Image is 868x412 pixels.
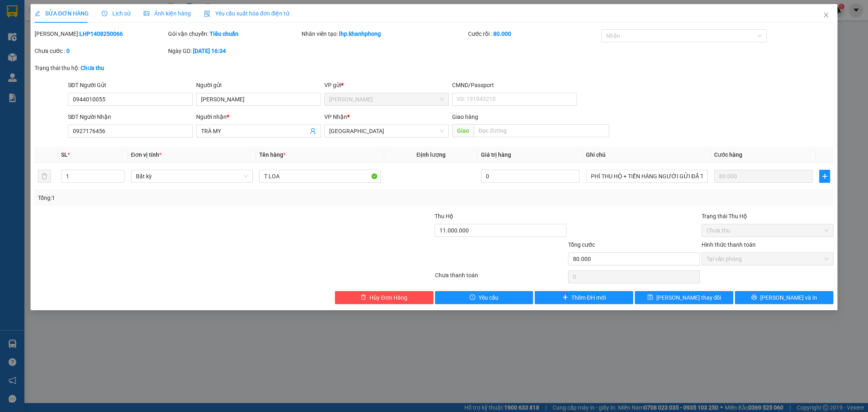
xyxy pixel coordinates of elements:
[361,294,366,301] span: delete
[435,291,533,304] button: exclamation-circleYêu cầu
[481,151,511,158] span: Giá trị hàng
[144,10,191,17] span: Ảnh kiện hàng
[751,294,757,301] span: printer
[204,10,290,17] span: Yêu cầu xuất hóa đơn điện tử
[434,271,568,285] div: Chưa thanh toán
[820,173,830,180] span: plus
[702,241,756,248] label: Hình thức thanh toán
[259,151,286,158] span: Tên hàng
[479,293,498,302] span: Yêu cầu
[324,114,347,120] span: VP Nhận
[714,151,742,158] span: Cước hàng
[302,29,467,38] div: Nhân viên tạo:
[714,170,813,183] input: 0
[35,11,40,16] span: edit
[259,170,381,183] input: VD: Bàn, Ghế
[562,294,568,301] span: plus
[760,293,817,302] span: [PERSON_NAME] và In
[647,294,653,301] span: save
[102,10,131,17] span: Lịch sử
[144,11,149,16] span: picture
[823,12,829,18] span: close
[583,147,711,163] th: Ghi chú
[735,291,833,304] button: printer[PERSON_NAME] và In
[210,31,238,37] b: Tiêu chuẩn
[702,212,833,221] div: Trạng thái Thu Hộ
[571,293,606,302] span: Thêm ĐH mới
[706,253,829,265] span: Tại văn phòng
[68,112,193,121] div: SĐT Người Nhận
[68,81,193,90] div: SĐT Người Gửi
[417,151,446,158] span: Định lượng
[452,124,474,137] span: Giao
[815,4,837,27] button: Close
[81,65,104,71] b: Chưa thu
[586,170,708,183] input: Ghi Chú
[339,31,381,37] b: lhp.khanhphong
[38,170,51,183] button: delete
[329,125,444,137] span: Nha Trang
[204,11,210,17] img: icon
[568,241,595,248] span: Tổng cước
[131,151,162,158] span: Đơn vị tính
[535,291,633,304] button: plusThêm ĐH mới
[370,293,407,302] span: Hủy Đơn Hàng
[102,11,107,16] span: clock-circle
[35,64,200,72] div: Trạng thái thu hộ:
[193,48,226,54] b: [DATE] 16:34
[310,128,316,134] span: user-add
[470,294,475,301] span: exclamation-circle
[66,48,70,54] b: 0
[329,93,444,105] span: Lê Hồng Phong
[79,31,123,37] b: LHP1408250066
[61,151,68,158] span: SL
[35,10,89,17] span: SỬA ĐƠN HÀNG
[335,291,433,304] button: deleteHủy Đơn Hàng
[819,170,830,183] button: plus
[452,81,577,90] div: CMND/Passport
[635,291,733,304] button: save[PERSON_NAME] thay đổi
[468,29,600,38] div: Cước rồi :
[38,193,335,202] div: Tổng: 1
[706,224,829,237] span: Chưa thu
[474,124,609,137] input: Dọc đường
[168,29,300,38] div: Gói vận chuyển:
[324,81,449,90] div: VP gửi
[35,29,166,38] div: [PERSON_NAME]:
[452,114,478,120] span: Giao hàng
[196,81,321,90] div: Người gửi
[136,170,248,182] span: Bất kỳ
[168,46,300,55] div: Ngày GD:
[196,112,321,121] div: Người nhận
[35,46,166,55] div: Chưa cước :
[493,31,511,37] b: 80.000
[435,213,453,219] span: Thu Hộ
[656,293,722,302] span: [PERSON_NAME] thay đổi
